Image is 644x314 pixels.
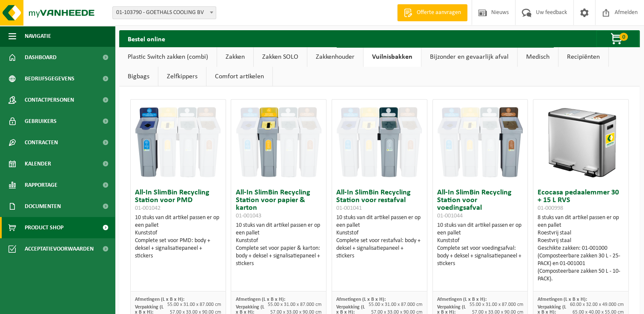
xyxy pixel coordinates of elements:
div: Complete set voor voedingsafval: body + deksel + signalisatiepaneel + stickers [437,245,524,268]
img: 01-001042 [135,100,220,185]
div: Kunststof [235,237,322,245]
span: Contactpersonen [25,89,74,111]
a: Bijzonder en gevaarlijk afval [421,47,517,67]
h3: All-In SlimBin Recycling Station voor papier & karton [235,189,322,220]
a: Comfort artikelen [206,67,272,86]
a: Zelfkippers [158,67,206,86]
h2: Bestel online [119,30,174,47]
span: Dashboard [25,47,57,68]
div: 10 stuks van dit artikel passen er op een pallet [336,214,423,260]
div: Complete set voor PMD: body + deksel + signalisatiepaneel + stickers [135,237,221,260]
div: Roestvrij staal [538,237,624,245]
span: 55.00 x 31.00 x 87.000 cm [469,302,523,307]
div: 10 stuks van dit artikel passen er op een pallet [437,222,524,268]
a: Plastic Switch zakken (combi) [119,47,217,67]
div: Kunststof [336,229,423,237]
span: 55.00 x 31.00 x 87.000 cm [268,302,322,307]
span: 55.00 x 31.00 x 87.000 cm [167,302,221,307]
a: Medisch [518,47,558,67]
img: 01-001044 [438,100,523,185]
span: Documenten [25,196,61,217]
span: Bedrijfsgegevens [25,68,74,89]
span: Offerte aanvragen [415,9,463,17]
img: 01-001043 [236,100,321,185]
span: 01-103790 - GOETHALS COOLING BV [112,6,216,19]
span: 01-001041 [336,205,362,211]
a: Zakken [217,47,253,67]
span: Rapportage [25,174,57,196]
button: 0 [596,30,639,47]
div: Geschikte zakken: 01-001000 (Composteerbare zakken 30 L - 25-PACK) en 01-001001 (Composteerbare z... [538,245,624,283]
span: Afmetingen (L x B x H): [135,297,184,302]
img: 01-000998 [538,100,624,185]
span: 55.00 x 31.00 x 87.000 cm [369,302,423,307]
span: Contracten [25,132,58,153]
h3: All-In SlimBin Recycling Station voor PMD [135,189,221,212]
h3: Ecocasa pedaalemmer 30 + 15 L RVS [538,189,624,212]
span: 01-001043 [235,213,261,219]
div: Kunststof [437,237,524,245]
a: Bigbags [119,67,158,86]
span: 0 [619,33,628,41]
span: 01-001044 [437,213,463,219]
span: 01-000998 [538,205,563,211]
span: 01-001042 [135,205,160,211]
div: 8 stuks van dit artikel passen er op een pallet [538,214,624,283]
span: Kalender [25,153,51,174]
span: Gebruikers [25,111,57,132]
span: Afmetingen (L x B x H): [336,297,386,302]
span: Afmetingen (L x B x H): [437,297,487,302]
a: Offerte aanvragen [397,4,467,21]
a: Zakken SOLO [254,47,307,67]
div: 10 stuks van dit artikel passen er op een pallet [235,222,322,268]
h3: All-In SlimBin Recycling Station voor restafval [336,189,423,212]
a: Vuilnisbakken [364,47,421,67]
div: Complete set voor restafval: body + deksel + signalisatiepaneel + stickers [336,237,423,260]
span: Product Shop [25,217,63,238]
h3: All-In SlimBin Recycling Station voor voedingsafval [437,189,524,220]
span: Navigatie [25,26,51,47]
span: Afmetingen (L x B x H): [538,297,587,302]
span: 01-103790 - GOETHALS COOLING BV [113,7,216,19]
div: 10 stuks van dit artikel passen er op een pallet [135,214,221,260]
span: Acceptatievoorwaarden [25,238,94,260]
span: 60.00 x 32.00 x 49.000 cm [570,302,624,307]
span: Afmetingen (L x B x H): [235,297,285,302]
div: Kunststof [135,229,221,237]
a: Recipiënten [558,47,608,67]
a: Zakkenhouder [307,47,363,67]
div: Complete set voor papier & karton: body + deksel + signalisatiepaneel + stickers [235,245,322,268]
div: Roestvrij staal [538,229,624,237]
img: 01-001041 [337,100,422,185]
